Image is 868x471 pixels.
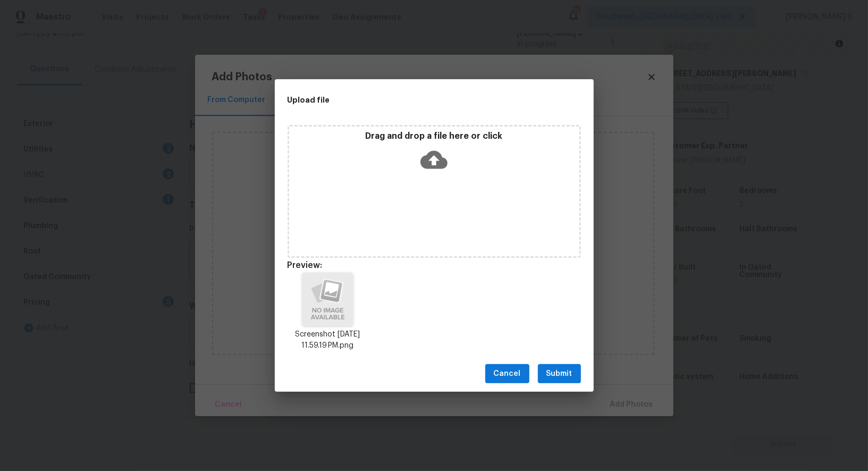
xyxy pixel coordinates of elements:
[289,131,579,142] p: Drag and drop a file here or click
[485,364,529,384] button: Cancel
[288,329,368,351] p: Screenshot [DATE] 11.59.19 PM.png
[288,94,533,106] h2: Upload file
[538,364,581,384] button: Submit
[546,367,572,381] span: Submit
[302,273,352,326] img: h91OBf61q4PEwAAAABJRU5ErkJggg==
[494,367,521,381] span: Cancel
